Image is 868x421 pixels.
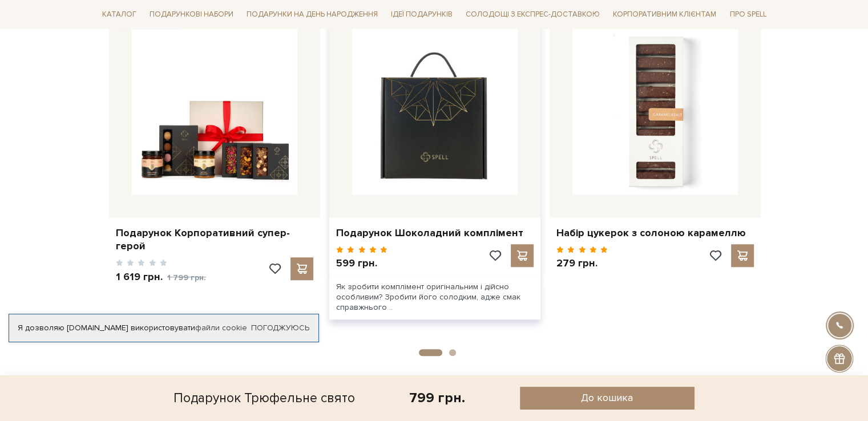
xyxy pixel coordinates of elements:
p: 599 грн. [336,257,388,270]
p: 1 619 грн. [116,270,206,284]
a: Погоджуюсь [251,323,309,333]
p: 279 грн. [556,257,608,270]
a: Набір цукерок з солоною карамеллю [556,226,754,240]
button: 1 of 2 [419,349,442,356]
div: 799 грн. [409,389,465,407]
a: Каталог [98,6,141,23]
div: Подарунок Трюфельне свято [173,387,355,410]
a: Подарунки на День народження [242,6,382,23]
span: До кошика [581,391,633,404]
span: 1 799 грн. [167,273,206,282]
button: До кошика [520,387,695,410]
a: Ідеї подарунків [386,6,457,23]
a: файли cookie [195,323,247,333]
a: Корпоративним клієнтам [608,6,721,23]
a: Подарунок Шоколадний комплімент [336,226,534,240]
a: Подарункові набори [145,6,238,23]
a: Подарунок Корпоративний супер-герой [116,226,313,253]
a: Солодощі з експрес-доставкою [461,5,604,24]
img: Подарунок Шоколадний комплімент [352,29,518,195]
button: 2 of 2 [449,349,456,356]
div: Я дозволяю [DOMAIN_NAME] використовувати [9,323,318,333]
a: Про Spell [725,6,770,23]
div: Як зробити комплімент оригінальним і дійсно особливим? Зробити його солодким, адже смак справжньо... [329,275,540,320]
